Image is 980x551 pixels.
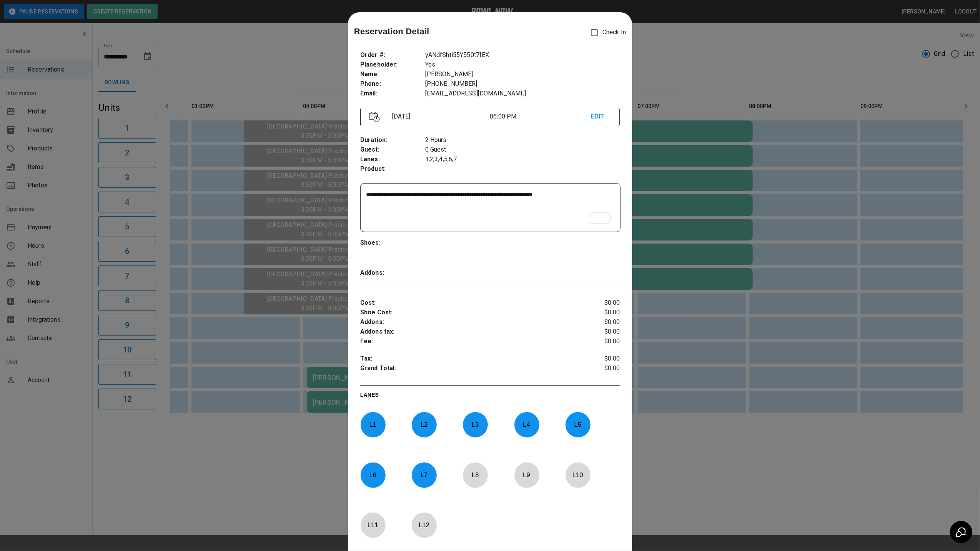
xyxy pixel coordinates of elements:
[425,79,620,89] p: [PHONE_NUMBER]
[591,112,611,122] p: EDIT
[360,337,577,346] p: Fee :
[360,416,386,434] p: L 1
[565,416,591,434] p: L 5
[425,145,620,155] p: 0 Guest
[360,364,577,375] p: Grand Total :
[366,190,613,225] textarea: To enrich screen reader interactions, please activate Accessibility in Grammarly extension settings
[463,416,488,434] p: L 3
[360,135,425,145] p: Duration :
[577,308,620,317] p: $0.00
[360,516,386,534] p: L 11
[360,238,425,248] p: Shoes :
[354,25,429,38] p: Reservation Detail
[360,391,620,402] p: LANES
[389,112,490,121] p: [DATE]
[425,70,620,79] p: [PERSON_NAME]
[411,416,437,434] p: L 2
[360,70,425,79] p: Name :
[577,317,620,327] p: $0.00
[577,327,620,337] p: $0.00
[514,466,539,484] p: L 9
[360,308,577,317] p: Shoe Cost :
[577,337,620,346] p: $0.00
[425,155,620,164] p: 1,2,3,4,5,6,7
[360,354,577,364] p: Tax :
[369,112,380,122] img: Vector
[586,25,626,41] p: Check In
[360,466,386,484] p: L 6
[514,416,539,434] p: L 4
[425,60,620,70] p: Yes
[565,466,591,484] p: L 10
[360,164,425,174] p: Product :
[411,516,437,534] p: L 12
[360,79,425,89] p: Phone :
[425,50,620,60] p: yANdfShti55Y550t7fEX
[411,466,437,484] p: L 7
[360,60,425,70] p: Placeholder :
[360,268,425,278] p: Addons :
[577,298,620,308] p: $0.00
[360,89,425,99] p: Email :
[463,466,488,484] p: L 8
[360,50,425,60] p: Order # :
[360,145,425,155] p: Guest :
[425,135,620,145] p: 2 Hours
[360,298,577,308] p: Cost :
[425,89,620,99] p: [EMAIL_ADDRESS][DOMAIN_NAME]
[577,354,620,364] p: $0.00
[577,364,620,375] p: $0.00
[490,112,591,121] p: 06:00 PM
[360,155,425,164] p: Lanes :
[360,327,577,337] p: Addons tax :
[360,317,577,327] p: Addons :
